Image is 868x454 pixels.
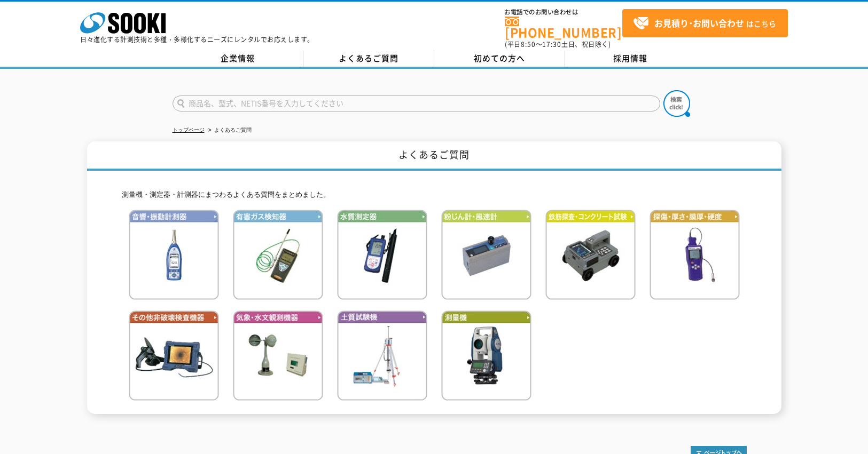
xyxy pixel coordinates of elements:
[505,17,622,38] a: [PHONE_NUMBER]
[521,39,536,49] span: 8:50
[434,51,565,67] a: 初めての方へ
[303,51,434,67] a: よくあるご質問
[173,95,660,111] input: 商品名、型式、NETIS番号を入力してください
[129,210,219,300] img: 音響・振動計測器
[173,127,205,133] a: トップページ
[663,90,690,117] img: btn_search.png
[173,51,303,67] a: 企業情報
[87,141,781,171] h1: よくあるご質問
[650,210,740,300] img: 探傷・厚さ・膜厚・硬度
[474,52,525,64] span: 初めての方へ
[80,36,314,43] p: 日々進化する計測技術と多種・多様化するニーズにレンタルでお応えします。
[633,15,776,31] span: はこちら
[542,39,561,49] span: 17:30
[505,9,622,15] span: お電話でのお問い合わせは
[122,189,747,201] p: 測量機・測定器・計測器にまつわるよくある質問をまとめました。
[206,125,252,136] li: よくあるご質問
[565,51,696,67] a: 採用情報
[233,310,323,401] img: 気象・水文観測機器
[441,310,531,401] img: 測量機
[545,210,636,300] img: 鉄筋検査・コンクリート試験
[441,210,531,300] img: 粉じん計・風速計
[337,310,427,401] img: 土質試験機
[505,39,611,49] span: (平日 ～ 土日、祝日除く)
[622,9,788,37] a: お見積り･お問い合わせはこちら
[654,17,744,29] strong: お見積り･お問い合わせ
[337,210,427,300] img: 水質測定器
[129,310,219,401] img: その他非破壊検査機器
[233,210,323,300] img: 有害ガス検知器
